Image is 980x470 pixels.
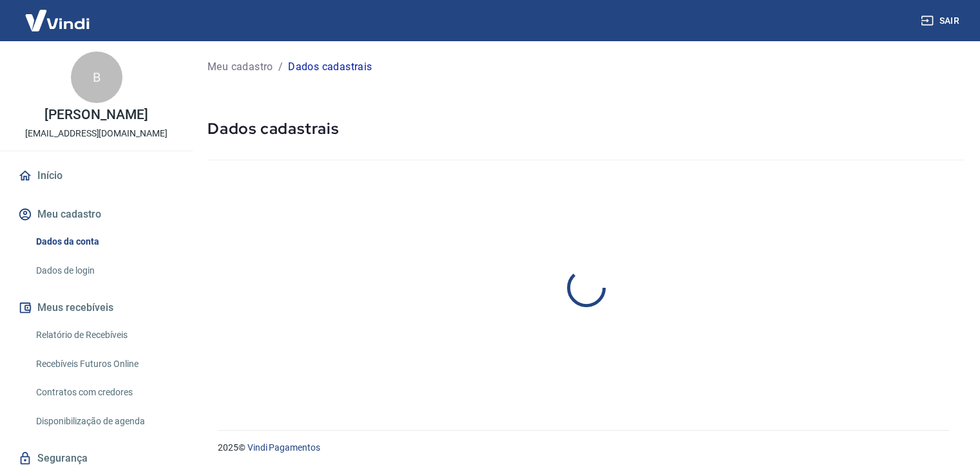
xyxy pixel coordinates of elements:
[31,379,177,406] a: Contratos com credores
[247,442,320,453] a: Vindi Pagamentos
[15,294,177,322] button: Meus recebíveis
[31,258,177,284] a: Dados de login
[218,441,949,455] p: 2025 ©
[31,408,177,435] a: Disponibilização de agenda
[278,59,283,75] p: /
[31,322,177,348] a: Relatório de Recebíveis
[31,351,177,377] a: Recebíveis Futuros Online
[207,118,965,139] h5: Dados cadastrais
[15,162,177,190] a: Início
[207,59,273,75] a: Meu cadastro
[15,200,177,229] button: Meu cadastro
[71,52,122,103] div: B
[25,127,168,140] p: [EMAIL_ADDRESS][DOMAIN_NAME]
[31,229,177,255] a: Dados da conta
[288,59,372,75] p: Dados cadastrais
[918,9,965,33] button: Sair
[44,108,148,122] p: [PERSON_NAME]
[15,1,99,40] img: Vindi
